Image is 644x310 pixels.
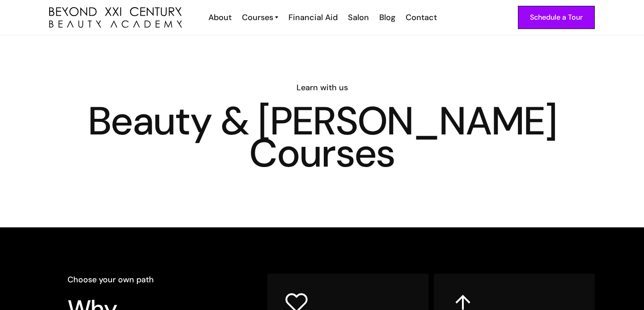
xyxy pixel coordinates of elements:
[400,12,441,23] a: Contact
[208,12,232,23] div: About
[49,7,182,28] img: beyond 21st century beauty academy logo
[203,12,236,23] a: About
[288,12,338,23] div: Financial Aid
[49,82,595,93] h6: Learn with us
[518,6,595,29] a: Schedule a Tour
[242,12,273,23] div: Courses
[242,12,278,23] a: Courses
[49,7,182,28] a: home
[283,12,342,23] a: Financial Aid
[348,12,369,23] div: Salon
[49,105,595,169] h1: Beauty & [PERSON_NAME] Courses
[530,12,583,23] div: Schedule a Tour
[68,274,242,285] h6: Choose your own path
[373,12,400,23] a: Blog
[406,12,437,23] div: Contact
[342,12,373,23] a: Salon
[379,12,395,23] div: Blog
